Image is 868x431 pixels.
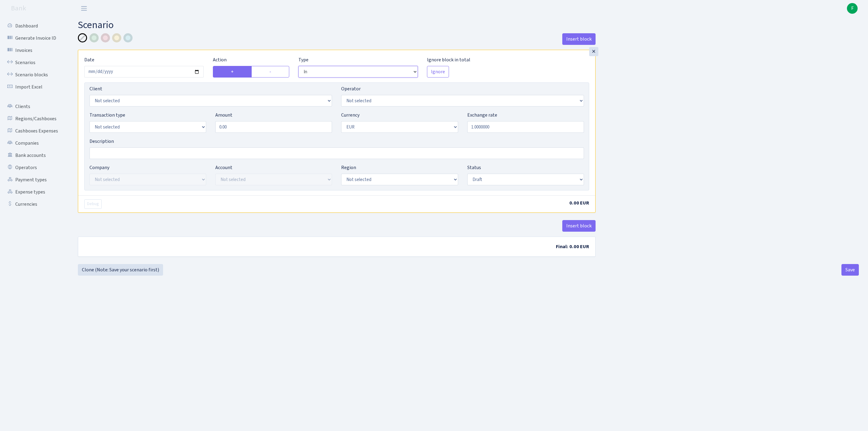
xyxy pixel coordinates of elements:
[3,113,64,125] a: Regions/Cashboxes
[215,164,232,171] label: Account
[341,85,361,92] label: Operator
[78,264,163,276] a: Clone (Note: Save your scenario first)
[3,56,64,69] a: Scenarios
[562,220,596,232] button: Insert block
[427,56,470,63] label: Ignore block in total
[3,186,64,198] a: Expense types
[3,174,64,186] a: Payment types
[3,161,64,174] a: Operators
[76,3,92,13] button: Toggle navigation
[84,199,102,209] button: Debug
[841,264,859,276] button: Save
[847,3,858,14] a: F
[78,18,114,32] span: Scenario
[467,111,497,119] label: Exchange rate
[215,111,232,119] label: Amount
[251,66,289,78] label: -
[3,44,64,56] a: Invoices
[213,56,227,63] label: Action
[427,66,449,78] button: Ignore
[341,111,359,119] label: Currency
[89,111,125,119] label: Transaction type
[3,32,64,44] a: Generate Invoice ID
[3,69,64,81] a: Scenario blocks
[3,137,64,149] a: Companies
[89,164,109,171] label: Company
[213,66,252,78] label: +
[84,56,94,63] label: Date
[3,198,64,210] a: Currencies
[569,200,589,206] span: 0.00 EUR
[89,138,114,145] label: Description
[298,56,308,63] label: Type
[3,100,64,113] a: Clients
[3,149,64,161] a: Bank accounts
[89,85,102,92] label: Client
[3,20,64,32] a: Dashboard
[467,164,481,171] label: Status
[589,47,598,56] div: ×
[556,243,589,250] span: Final: 0.00 EUR
[3,125,64,137] a: Cashboxes Expenses
[3,81,64,93] a: Import Excel
[341,164,356,171] label: Region
[562,33,596,45] button: Insert block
